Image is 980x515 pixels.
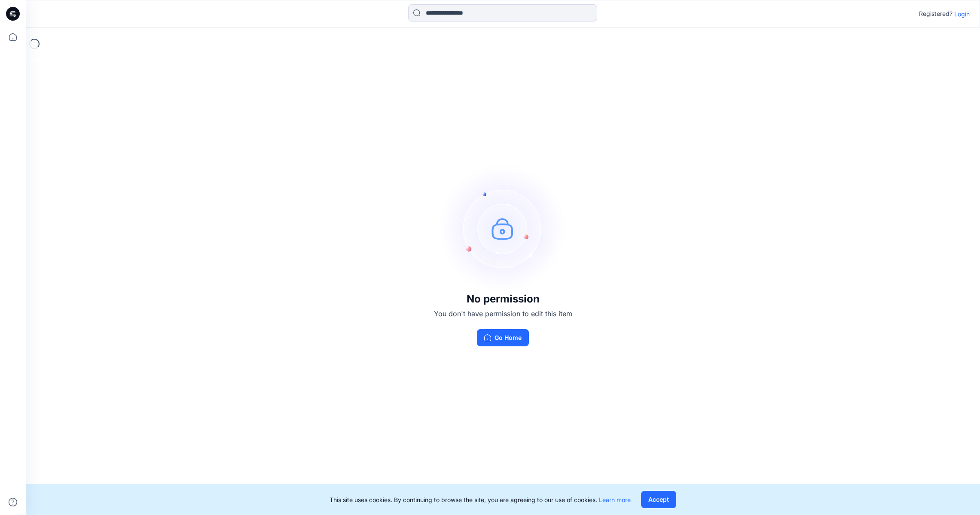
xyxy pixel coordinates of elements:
[599,496,631,503] a: Learn more
[954,9,970,19] p: Login
[641,491,676,508] button: Accept
[919,9,953,19] p: Registered?
[434,293,572,305] h3: No permission
[477,329,529,346] button: Go Home
[434,308,572,319] p: You don't have permission to edit this item
[330,495,631,504] p: This site uses cookies. By continuing to browse the site, you are agreeing to our use of cookies.
[439,164,568,293] img: no-perm.svg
